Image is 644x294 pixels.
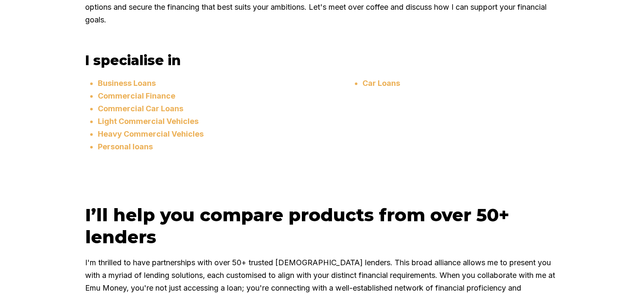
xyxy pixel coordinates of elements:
a: Commercial Car Loans [98,104,183,113]
a: Car Loans [362,79,400,88]
a: Light Commercial Vehicles [98,117,199,126]
li: Commercial Finance [98,90,363,102]
a: Personal loans [98,142,153,151]
a: Business Loans [98,79,156,88]
a: Heavy Commercial Vehicles [98,129,204,138]
h2: I’ll help you compare products from over 50+ lenders [85,204,559,248]
h3: I specialise in [85,52,559,69]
